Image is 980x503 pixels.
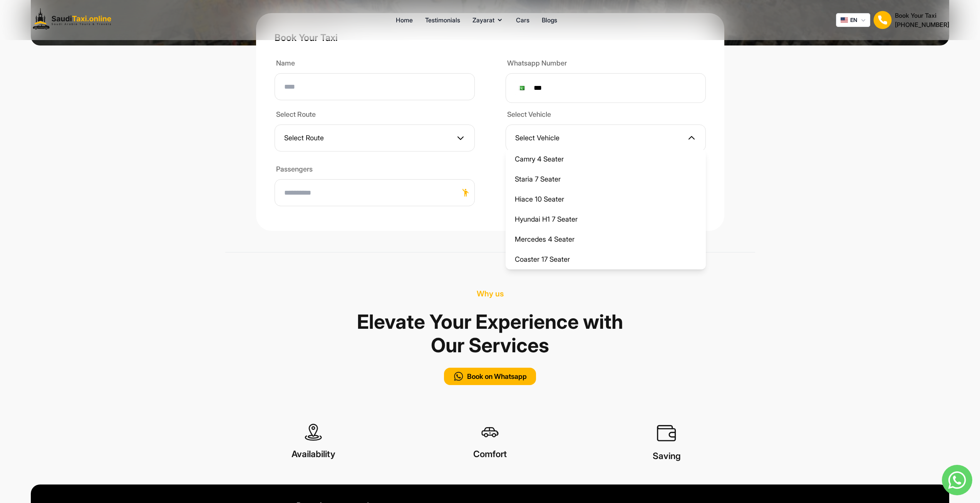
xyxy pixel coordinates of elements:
span: Why us [477,289,504,298]
h1: Comfort [402,449,578,463]
a: Testimonials [425,15,460,25]
li: Camry 4 Seater [506,149,706,169]
a: Cars [516,15,529,25]
li: Coaster 17 Seater [506,249,706,269]
li: Mercedes 4 Seater [506,229,706,249]
h1: Saving [578,451,755,466]
img: Logo [31,6,117,34]
li: Hyundai H1 7 Seater [506,209,706,229]
h1: Elevate Your Experience with Our Services [355,305,625,362]
img: location [481,424,499,441]
img: whatsapp [942,465,972,495]
img: location [657,424,676,443]
button: Zayarat [472,15,504,25]
label: Select Vehicle [506,109,706,121]
div: Book Your Taxi [895,11,949,29]
div: Pakistan: + 92 [515,81,530,95]
li: Staria 7 Seater [506,169,706,189]
img: call [453,371,464,382]
button: Book on Whatsapp [444,368,536,385]
label: Name [275,58,475,70]
h1: Availability [225,449,402,464]
button: Select Route [275,124,475,151]
h1: Book Your Taxi [895,11,949,20]
label: Whatsapp Number [506,58,706,70]
a: Home [396,15,413,25]
span: EN [850,16,857,24]
button: EN [836,13,870,27]
img: location [305,424,322,441]
label: Passengers [275,164,475,176]
label: Select Route [275,109,475,121]
li: Hiace 10 Seater [506,189,706,209]
h2: [PHONE_NUMBER] [895,20,949,29]
img: Book Your Taxi [873,11,892,29]
a: Blogs [542,15,557,25]
button: Select Vehicle [506,124,706,151]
